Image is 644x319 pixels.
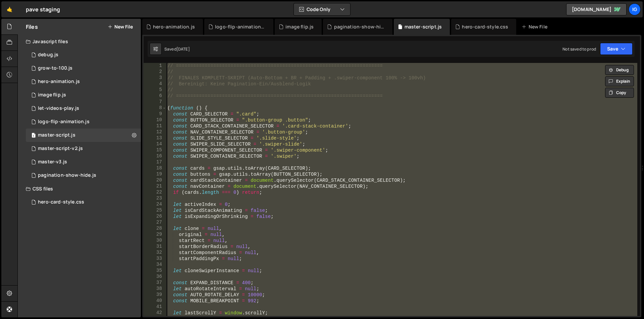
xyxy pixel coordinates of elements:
[144,99,166,105] div: 7
[144,244,166,250] div: 31
[144,159,166,165] div: 17
[144,226,166,232] div: 28
[144,214,166,220] div: 26
[38,79,80,85] div: hero-animation.js
[144,111,166,117] div: 9
[144,153,166,159] div: 16
[144,220,166,226] div: 27
[38,65,72,71] div: grow-to-100.js
[38,119,90,125] div: logo-flip-animation.js
[144,165,166,171] div: 18
[144,69,166,75] div: 2
[144,129,166,135] div: 12
[144,105,166,111] div: 8
[605,76,634,86] button: Explain
[144,298,166,304] div: 40
[26,23,38,30] h2: Files
[144,274,166,280] div: 36
[26,102,141,115] div: 16760/46836.js
[144,208,166,214] div: 25
[144,189,166,195] div: 22
[405,23,442,30] div: master-script.js
[38,105,79,111] div: let-videos-play.js
[26,115,141,129] div: 16760/46375.js
[629,3,641,15] a: ig
[18,182,141,195] div: CSS files
[38,159,67,165] div: master-v3.js
[26,48,141,62] div: 16760/46602.js
[144,286,166,292] div: 38
[334,23,384,30] div: pagination-show-hide.js
[38,92,66,98] div: image flip.js
[38,132,75,138] div: master-script.js
[215,23,265,30] div: logo-flip-animation.js
[144,232,166,238] div: 29
[462,23,508,30] div: hero-card-style.css
[144,75,166,81] div: 3
[605,65,634,75] button: Debug
[144,135,166,141] div: 13
[562,46,596,52] div: Not saved to prod
[38,52,58,58] div: debug.js
[605,88,634,98] button: Copy
[26,169,141,182] div: 16760/46600.js
[26,129,141,142] div: 16760/45786.js
[566,3,627,15] a: [DOMAIN_NAME]
[26,62,141,75] div: 16760/45783.js
[600,43,633,55] button: Save
[144,117,166,123] div: 10
[144,310,166,316] div: 42
[294,3,350,15] button: Code Only
[144,250,166,256] div: 32
[144,147,166,153] div: 15
[144,268,166,274] div: 35
[26,195,141,209] div: 16760/45784.css
[26,142,141,155] div: 16760/45980.js
[144,123,166,129] div: 11
[26,5,60,13] div: pave staging
[144,171,166,177] div: 19
[38,199,84,205] div: hero-card-style.css
[144,183,166,189] div: 21
[144,63,166,69] div: 1
[153,23,195,30] div: hero-animation.js
[144,195,166,202] div: 23
[144,292,166,298] div: 39
[144,93,166,99] div: 6
[176,46,190,52] div: [DATE]
[144,304,166,310] div: 41
[144,256,166,262] div: 33
[164,46,190,52] div: Saved
[144,81,166,87] div: 4
[144,280,166,286] div: 37
[26,75,141,88] div: 16760/45785.js
[38,172,96,178] div: pagination-show-hide.js
[144,141,166,147] div: 14
[26,155,141,169] div: 16760/46055.js
[144,177,166,183] div: 20
[285,23,314,30] div: image flip.js
[18,35,141,48] div: Javascript files
[32,133,36,139] span: 1
[144,262,166,268] div: 34
[144,87,166,93] div: 5
[1,1,18,17] a: 🤙
[522,23,550,30] div: New File
[108,24,133,29] button: New File
[38,146,83,152] div: master-script-v2.js
[144,202,166,208] div: 24
[26,88,141,102] div: 16760/46741.js
[144,238,166,244] div: 30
